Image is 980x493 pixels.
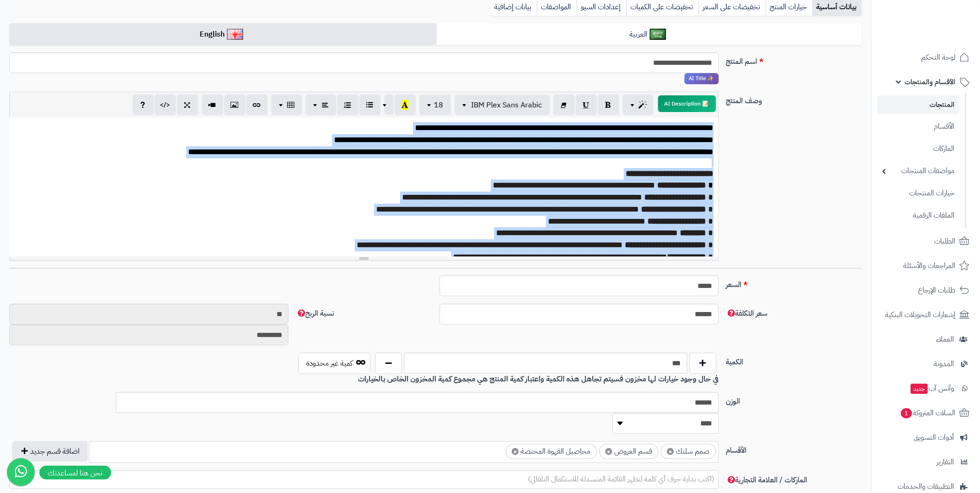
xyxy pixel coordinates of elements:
[910,382,954,395] span: وآتس آب
[667,448,674,455] span: ×
[722,441,866,456] label: الأقسام
[901,408,912,418] span: 1
[506,444,597,459] li: محاصيل القهوة المختصة
[685,73,719,84] span: انقر لاستخدام رفيقك الذكي
[877,328,974,350] a: العملاء
[877,451,974,473] a: التقارير
[471,100,542,111] span: IBM Plex Sans Arabic
[726,308,768,319] span: سعر التكلفة
[921,51,955,64] span: لوحة التحكم
[877,183,959,203] a: خيارات المنتجات
[877,117,959,137] a: الأقسام
[661,444,716,459] li: صمم سلتك
[936,456,954,468] span: التقارير
[599,444,659,459] li: قسم العروض
[455,95,550,115] button: IBM Plex Sans Arabic
[877,161,959,181] a: مواصفات المنتجات
[877,402,974,424] a: السلات المتروكة1
[936,333,954,346] span: العملاء
[296,308,334,319] span: نسبة الربح
[877,304,974,326] a: إشعارات التحويلات البنكية
[934,235,955,248] span: الطلبات
[658,95,716,112] button: 📝 AI Description
[528,474,715,485] span: (اكتب بداية حرف أي كلمة لتظهر القائمة المنسدلة للاستكمال التلقائي)
[877,139,959,159] a: الماركات
[877,353,974,375] a: المدونة
[903,259,955,272] span: المراجعات والأسئلة
[605,448,612,455] span: ×
[420,95,451,115] button: 18
[650,29,666,40] img: العربية
[911,384,928,394] span: جديد
[900,406,955,419] span: السلات المتروكة
[726,474,808,486] span: الماركات / العلامة التجارية
[227,29,243,40] img: English
[358,374,719,385] b: في حال وجود خيارات لها مخزون فسيتم تجاهل هذه الكمية واعتبار كمية المنتج هي مجموع كمية المخزون الخ...
[12,441,88,462] button: اضافة قسم جديد
[877,255,974,277] a: المراجعات والأسئلة
[877,95,959,114] a: المنتجات
[898,480,954,493] span: التطبيقات والخدمات
[877,377,974,399] a: وآتس آبجديد
[877,426,974,449] a: أدوات التسويق
[877,279,974,301] a: طلبات الإرجاع
[512,448,519,455] span: ×
[9,23,436,46] a: English
[722,275,866,290] label: السعر
[722,52,866,67] label: اسم المنتج
[914,431,954,444] span: أدوات التسويق
[877,46,974,69] a: لوحة التحكم
[436,23,862,46] a: العربية
[885,308,955,321] span: إشعارات التحويلات البنكية
[877,230,974,252] a: الطلبات
[877,206,959,225] a: الملفات الرقمية
[434,100,444,111] span: 18
[934,357,954,370] span: المدونة
[905,75,955,88] span: الأقسام والمنتجات
[722,392,866,407] label: الوزن
[722,92,866,106] label: وصف المنتج
[722,353,866,368] label: الكمية
[918,284,955,297] span: طلبات الإرجاع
